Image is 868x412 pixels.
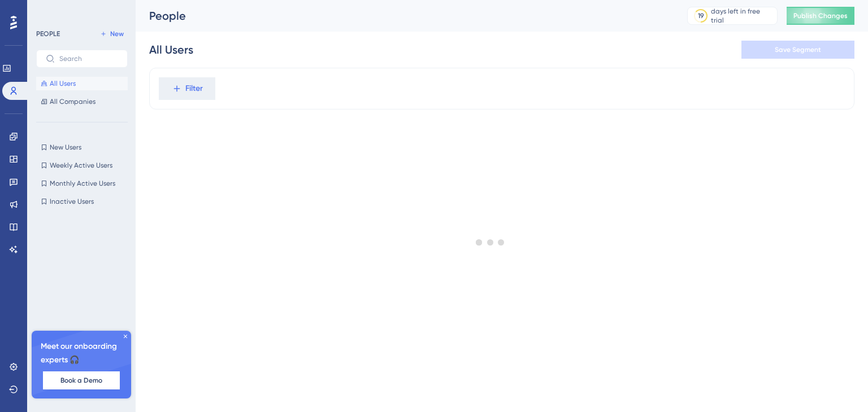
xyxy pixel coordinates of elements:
span: Inactive Users [50,197,94,206]
button: New Users [36,141,128,154]
button: Save Segment [741,41,854,59]
span: Weekly Active Users [50,161,112,170]
span: New [110,29,124,38]
span: Publish Changes [793,11,848,20]
span: All Companies [50,97,96,106]
span: All Users [50,79,76,88]
button: Book a Demo [43,371,120,389]
button: Weekly Active Users [36,159,128,172]
div: People [149,8,659,24]
button: All Companies [36,95,128,108]
span: New Users [50,143,81,152]
span: Book a Demo [60,376,102,385]
div: days left in free trial [711,7,774,25]
span: Monthly Active Users [50,179,115,188]
button: Monthly Active Users [36,177,128,190]
button: New [96,27,128,41]
span: Save Segment [775,45,821,54]
span: Meet our onboarding experts 🎧 [41,340,122,367]
div: All Users [149,42,193,58]
button: Publish Changes [787,7,854,25]
button: Inactive Users [36,195,128,208]
div: PEOPLE [36,29,60,38]
button: All Users [36,77,128,90]
div: 19 [698,11,704,20]
input: Search [59,55,118,63]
